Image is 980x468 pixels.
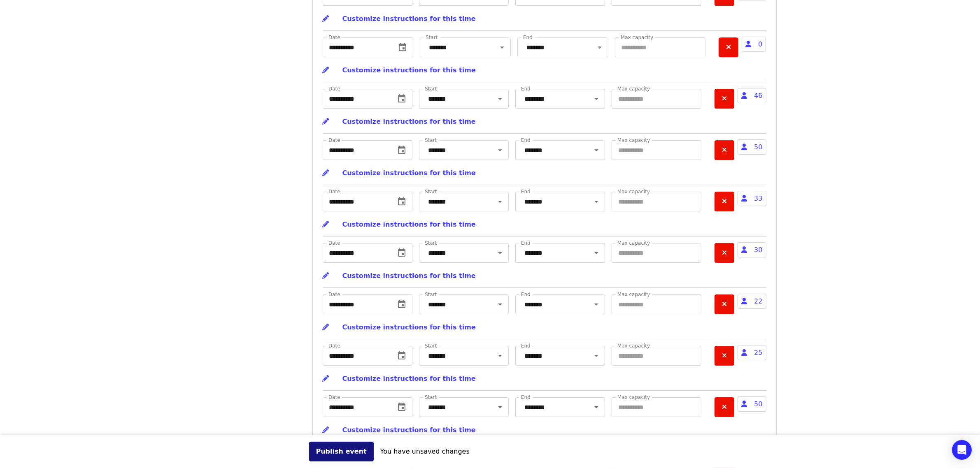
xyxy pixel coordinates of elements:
button: Customize instructions for this time [323,112,476,132]
span: 0 [742,37,766,52]
span: Customize instructions for this time [342,169,476,177]
button: change date [392,192,412,211]
label: End [521,343,531,348]
button: Open [591,299,602,310]
span: 0 people currently attending [738,37,766,51]
button: Open [494,196,506,207]
button: change date [392,397,412,417]
span: Customize instructions for this time [342,272,476,280]
label: End [521,138,531,143]
span: Customize instructions for this time [342,66,476,74]
button: Open [591,247,602,259]
button: change date [393,37,412,57]
label: Date [328,189,340,194]
button: Open [591,93,602,104]
i: times icon [722,197,727,205]
label: Date [328,292,340,297]
input: Max capacity [612,294,701,314]
button: Customize instructions for this time [323,317,476,337]
span: Customize instructions for this time [342,220,476,228]
i: times icon [722,403,727,411]
label: Date [328,138,340,143]
i: pencil icon [323,323,329,331]
i: user icon [741,246,747,254]
button: Remove [715,294,734,314]
button: Customize instructions for this time [323,266,476,286]
button: change date [392,294,412,314]
label: End [521,395,531,400]
i: user icon [745,40,751,48]
i: pencil icon [323,220,329,228]
button: Customize instructions for this time [323,163,476,183]
input: Max capacity [612,397,701,417]
span: You have unsaved changes [380,447,470,455]
label: Date [328,395,340,400]
label: End [521,241,531,246]
label: Date [328,343,340,348]
label: Max capacity [621,35,653,40]
input: Max capacity [612,243,701,263]
label: Max capacity [617,189,650,194]
span: Customize instructions for this time [342,15,476,23]
span: 50 people currently attending [734,397,766,411]
label: Start [425,395,437,400]
label: End [521,189,531,194]
span: 25 people currently attending [734,346,766,359]
button: Open [494,350,506,361]
input: Max capacity [612,346,701,366]
button: Remove [715,140,734,160]
label: Max capacity [617,86,650,91]
i: user icon [741,400,747,408]
button: Open [591,144,602,156]
label: Start [425,138,437,143]
button: Customize instructions for this time [323,369,476,389]
span: 22 [738,294,766,309]
span: 30 [738,242,766,257]
button: Remove [719,37,738,57]
button: change date [392,243,412,263]
span: 25 [738,345,766,360]
i: times icon [722,249,727,257]
i: pencil icon [323,375,329,382]
input: Max capacity [612,140,701,160]
span: 22 people currently attending [734,294,766,308]
label: Start [425,241,437,246]
i: pencil icon [323,426,329,434]
label: Start [425,343,437,348]
button: Publish event [309,442,374,461]
span: Customize instructions for this time [342,118,476,125]
button: change date [392,140,412,160]
button: Open [494,144,506,156]
button: Customize instructions for this time [323,420,476,440]
button: Remove [715,243,734,263]
i: user icon [741,297,747,305]
i: times icon [722,95,727,102]
label: End [521,292,531,297]
i: user icon [741,92,747,100]
button: Open [494,93,506,104]
button: Open [494,401,506,413]
label: Date [328,35,340,40]
button: Open [591,401,602,413]
label: Start [425,292,437,297]
i: pencil icon [323,169,329,177]
button: Customize instructions for this time [323,60,476,80]
i: user icon [741,195,747,202]
span: 33 people currently attending [734,192,766,205]
i: pencil icon [323,66,329,74]
span: Customize instructions for this time [342,323,476,331]
label: Date [328,241,340,246]
button: Open [494,299,506,310]
i: times icon [726,43,731,51]
button: Remove [715,89,734,109]
button: Remove [715,346,734,366]
label: Max capacity [617,395,650,400]
label: Max capacity [617,138,650,143]
span: 33 [738,191,766,206]
button: Open [494,247,506,259]
button: Remove [715,397,734,417]
button: Remove [715,192,734,211]
button: Open [591,350,602,361]
span: Customize instructions for this time [342,375,476,382]
label: Date [328,86,340,91]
